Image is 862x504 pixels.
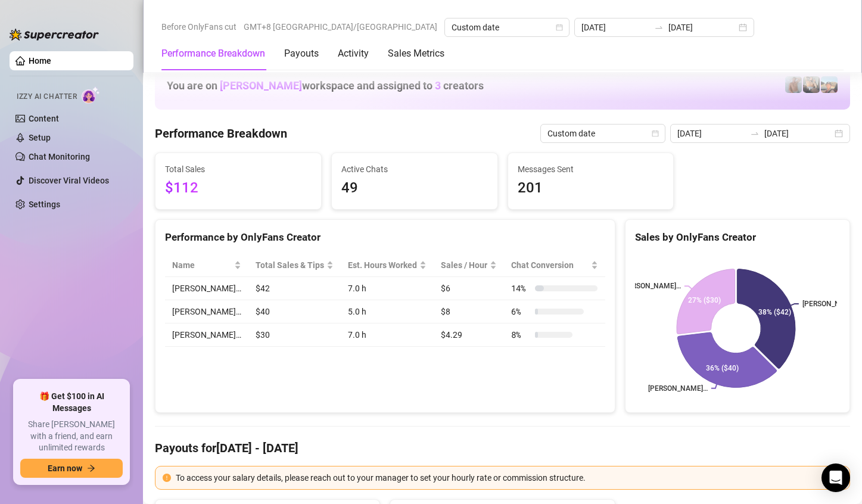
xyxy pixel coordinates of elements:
text: [PERSON_NAME]… [802,300,862,308]
span: to [750,129,760,138]
a: Content [29,114,59,123]
text: [PERSON_NAME]… [621,282,681,290]
td: $6 [434,277,504,300]
span: Earn now [48,463,82,473]
span: $112 [165,177,312,200]
input: Start date [677,127,745,140]
td: 7.0 h [341,277,434,300]
span: [PERSON_NAME] [220,79,302,92]
span: 201 [518,177,664,200]
text: [PERSON_NAME]… [648,384,708,393]
input: End date [668,21,736,34]
a: Chat Monitoring [29,152,90,161]
td: $4.29 [434,323,504,347]
div: Activity [338,46,369,61]
span: Total Sales [165,163,312,176]
img: AI Chatter [82,86,100,104]
div: To access your salary details, please reach out to your manager to set your hourly rate or commis... [176,471,842,484]
img: Joey [785,76,802,93]
span: 3 [435,79,441,92]
div: Est. Hours Worked [348,259,417,272]
span: to [654,23,664,32]
span: Before OnlyFans cut [161,18,236,36]
td: 5.0 h [341,300,434,323]
a: Home [29,56,51,66]
td: $30 [248,323,341,347]
div: Sales by OnlyFans Creator [635,229,840,245]
span: Total Sales & Tips [256,259,324,272]
span: 6 % [511,305,530,318]
div: Performance by OnlyFans Creator [165,229,605,245]
span: calendar [556,24,563,31]
span: Custom date [452,18,562,36]
div: Sales Metrics [388,46,444,61]
span: swap-right [750,129,760,138]
td: 7.0 h [341,323,434,347]
div: Performance Breakdown [161,46,265,61]
span: Name [172,259,232,272]
span: 14 % [511,282,530,295]
span: exclamation-circle [163,474,171,482]
td: [PERSON_NAME]… [165,300,248,323]
span: arrow-right [87,464,95,472]
img: George [803,76,820,93]
span: Custom date [547,125,658,142]
td: [PERSON_NAME]… [165,323,248,347]
a: Discover Viral Videos [29,176,109,185]
h4: Performance Breakdown [155,125,287,142]
span: GMT+8 [GEOGRAPHIC_DATA]/[GEOGRAPHIC_DATA] [244,18,437,36]
span: Active Chats [341,163,488,176]
span: Messages Sent [518,163,664,176]
th: Chat Conversion [504,254,605,277]
button: Earn nowarrow-right [20,459,123,478]
img: logo-BBDzfeDw.svg [10,29,99,41]
span: Sales / Hour [441,259,487,272]
span: 🎁 Get $100 in AI Messages [20,391,123,414]
span: Izzy AI Chatter [17,91,77,102]
h1: You are on workspace and assigned to creators [167,79,484,92]
h4: Payouts for [DATE] - [DATE] [155,440,850,456]
span: Share [PERSON_NAME] with a friend, and earn unlimited rewards [20,419,123,454]
td: $8 [434,300,504,323]
span: Chat Conversion [511,259,588,272]
a: Setup [29,133,51,142]
span: calendar [652,130,659,137]
img: Zach [821,76,838,93]
div: Payouts [284,46,319,61]
td: $40 [248,300,341,323]
th: Name [165,254,248,277]
span: swap-right [654,23,664,32]
span: 49 [341,177,488,200]
div: Open Intercom Messenger [821,463,850,492]
span: 8 % [511,328,530,341]
input: End date [764,127,832,140]
th: Total Sales & Tips [248,254,341,277]
a: Settings [29,200,60,209]
th: Sales / Hour [434,254,504,277]
td: $42 [248,277,341,300]
td: [PERSON_NAME]… [165,277,248,300]
input: Start date [581,21,649,34]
